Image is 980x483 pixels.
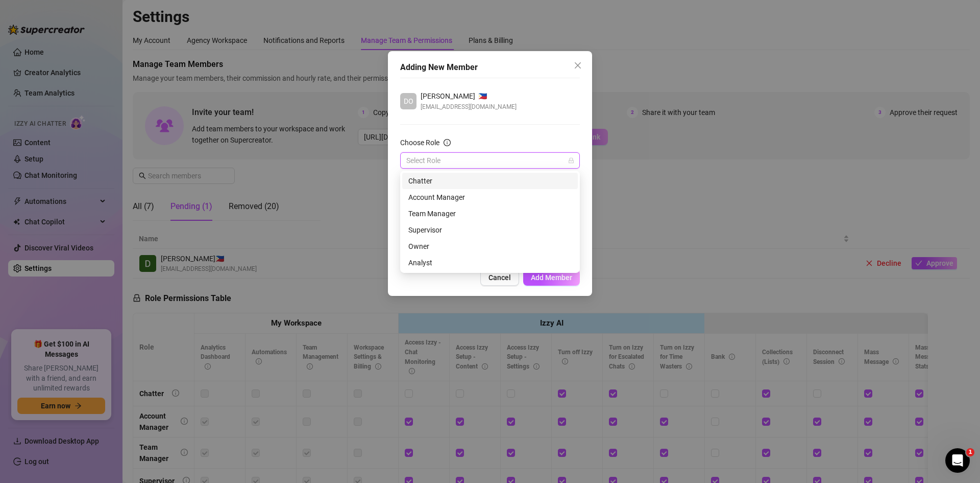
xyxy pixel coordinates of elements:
[400,137,439,148] div: Choose Role
[570,57,586,74] button: Close
[480,269,519,286] button: Cancel
[570,61,586,70] span: Close
[421,90,475,102] span: [PERSON_NAME]
[402,205,578,222] div: Team Manager
[966,448,974,456] span: 1
[523,269,580,286] button: Add Member
[402,189,578,205] div: Account Manager
[408,175,572,187] div: Chatter
[531,273,572,282] span: Add Member
[421,90,517,102] div: 🇵🇭
[408,208,572,219] div: Team Manager
[444,139,451,146] span: info-circle
[574,61,582,70] span: close
[402,238,578,255] div: Owner
[945,448,970,473] iframe: Intercom live chat
[400,61,580,74] div: Adding New Member
[408,241,572,252] div: Owner
[402,222,578,238] div: Supervisor
[402,173,578,189] div: Chatter
[402,255,578,271] div: Analyst
[488,273,511,282] span: Cancel
[421,102,517,112] span: [EMAIL_ADDRESS][DOMAIN_NAME]
[408,257,572,268] div: Analyst
[408,224,572,236] div: Supervisor
[408,192,572,203] div: Account Manager
[568,157,574,164] span: lock
[404,96,413,107] span: DO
